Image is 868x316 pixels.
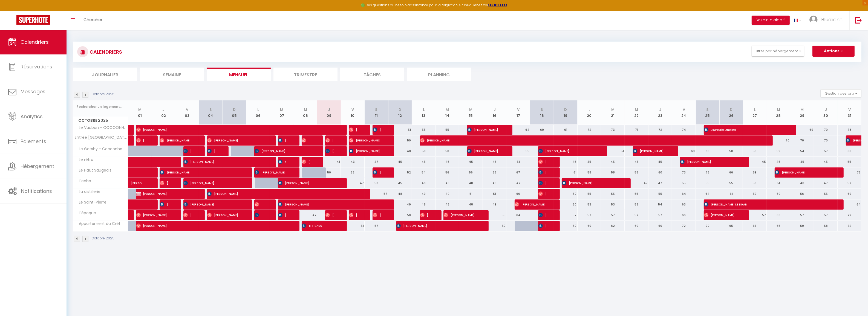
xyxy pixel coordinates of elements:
[696,146,719,156] div: 68
[152,100,175,125] th: 02
[412,100,436,125] th: 13
[625,199,648,210] div: 53
[554,157,577,167] div: 45
[821,16,843,23] span: Bluelionc
[399,107,401,112] abbr: D
[601,199,625,210] div: 53
[672,125,696,135] div: 74
[469,107,473,112] abbr: M
[719,167,743,178] div: 66
[562,178,617,188] span: [PERSON_NAME]
[436,199,459,210] div: 48
[578,189,601,199] div: 55
[578,125,601,135] div: 72
[160,178,168,188] span: [PERSON_NAME]
[483,157,506,167] div: 45
[341,178,364,188] div: 47
[436,189,459,199] div: 49
[162,107,165,112] abbr: J
[160,135,191,146] span: [PERSON_NAME]
[209,107,212,112] abbr: S
[278,178,333,188] span: [PERSON_NAME]
[838,157,861,167] div: 55
[136,210,168,220] span: [PERSON_NAME]
[21,163,54,170] span: Hébergement
[706,107,709,112] abbr: S
[138,107,142,112] abbr: M
[233,107,236,112] abbr: D
[635,107,638,112] abbr: M
[506,167,530,178] div: 67
[273,68,338,81] li: Trimestre
[696,189,719,199] div: 64
[777,107,780,112] abbr: M
[538,156,546,167] span: [PERSON_NAME]
[278,199,380,210] span: [PERSON_NAME]
[672,210,696,220] div: 66
[743,157,766,167] div: 45
[183,146,191,156] span: [PERSON_NAME]
[517,107,520,112] abbr: V
[515,199,546,210] span: [PERSON_NAME]
[767,100,790,125] th: 28
[436,100,459,125] th: 14
[601,210,625,220] div: 57
[554,100,577,125] th: 19
[302,221,333,231] span: TFT SASU
[317,100,341,125] th: 09
[459,157,483,167] div: 45
[412,189,436,199] div: 49
[855,17,862,24] img: logout
[328,107,330,112] abbr: J
[293,100,317,125] th: 08
[388,146,412,156] div: 48
[483,189,506,199] div: 51
[564,107,567,112] abbr: D
[365,157,388,167] div: 47
[317,157,341,167] div: 41
[494,107,496,112] abbr: J
[223,100,246,125] th: 05
[483,100,506,125] th: 16
[538,189,546,199] span: [PERSON_NAME]
[488,3,507,7] a: >>> ICI <<<<
[578,167,601,178] div: 58
[814,210,838,220] div: 57
[554,167,577,178] div: 61
[83,17,102,22] span: Chercher
[767,189,790,199] div: 60
[278,210,286,220] span: [PERSON_NAME]
[388,167,412,178] div: 52
[412,167,436,178] div: 54
[601,146,625,156] div: 51
[506,178,530,188] div: 47
[74,135,129,140] span: Entrée [GEOGRAPHIC_DATA] - [GEOGRAPHIC_DATA]
[814,146,838,156] div: 57
[680,156,735,167] span: [PERSON_NAME]
[375,107,377,112] abbr: S
[388,100,412,125] th: 12
[74,189,102,195] span: La distillerie
[696,167,719,178] div: 73
[704,199,830,210] span: [PERSON_NAME] LE BIHAN
[16,15,50,25] img: Super Booking
[838,100,861,125] th: 31
[538,167,546,178] span: [PERSON_NAME]
[74,210,98,216] span: L'époque
[388,178,412,188] div: 45
[704,124,783,135] span: Bourcerie Emeline
[412,178,436,188] div: 46
[672,146,696,156] div: 68
[183,199,238,210] span: [PERSON_NAME]
[388,189,412,199] div: 48
[814,125,838,135] div: 70
[388,125,412,135] div: 51
[255,199,263,210] span: [PERSON_NAME]
[21,138,46,145] span: Paiements
[365,100,388,125] th: 11
[340,68,404,81] li: Tâches
[436,167,459,178] div: 56
[325,135,333,146] span: [PERSON_NAME]
[483,178,506,188] div: 48
[446,107,449,112] abbr: M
